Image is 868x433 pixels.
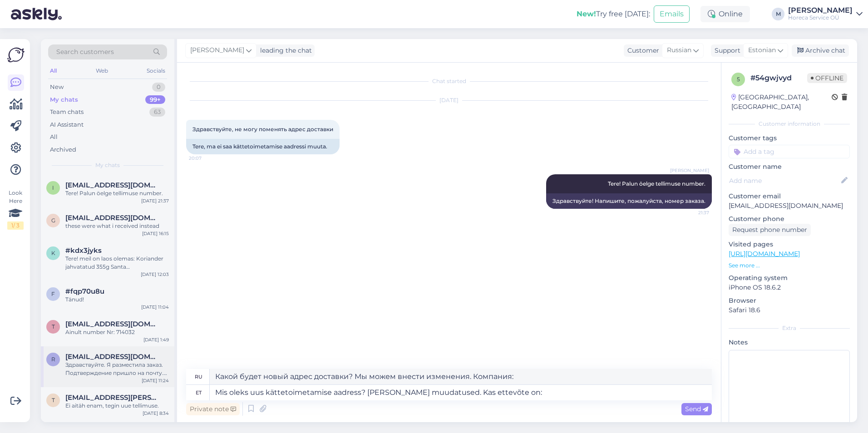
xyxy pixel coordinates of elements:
[52,397,55,403] span: t
[729,201,850,211] p: [EMAIL_ADDRESS][DOMAIN_NAME]
[737,76,740,83] span: 5
[51,356,55,363] span: r
[256,46,312,55] div: leading the chat
[788,14,853,21] div: Horeca Service OÜ
[142,377,169,384] div: [DATE] 11:24
[186,96,712,104] div: [DATE]
[210,385,712,400] textarea: Mis oleks uus kättetoimetamise aadress? [PERSON_NAME] muudatused. Kas ettevõte on:
[729,120,850,128] div: Customer information
[65,361,169,377] div: Здравствуйте. Я разместила заказ. Подтверждение пришло на почту. Как оплачивать товар?
[731,93,832,112] div: [GEOGRAPHIC_DATA], [GEOGRAPHIC_DATA]
[711,46,740,55] div: Support
[142,230,169,237] div: [DATE] 16:15
[65,222,169,230] div: these were what i received instead
[50,83,64,92] div: New
[577,9,650,20] div: Try free [DATE]:
[56,47,114,57] span: Search customers
[788,7,863,21] a: [PERSON_NAME]Horeca Service OÜ
[50,133,58,142] div: All
[624,46,659,55] div: Customer
[65,287,104,295] span: #fqp70u8u
[149,108,165,117] div: 63
[792,44,849,57] div: Archive chat
[189,155,223,162] span: 20:07
[50,95,78,104] div: My chats
[51,290,55,297] span: f
[141,197,169,204] div: [DATE] 21:37
[729,273,850,283] p: Operating system
[7,189,24,230] div: Look Here
[7,46,25,64] img: Askly Logo
[685,405,708,413] span: Send
[729,192,850,201] p: Customer email
[577,10,596,18] b: New!
[65,181,160,189] span: info@olelukoe.ee
[190,45,244,55] span: [PERSON_NAME]
[65,353,160,361] span: rench2003@gmail.com
[65,189,169,197] div: Tere! Palun öelge tellimuse number.
[729,133,850,143] p: Customer tags
[670,167,709,174] span: [PERSON_NAME]
[729,283,850,292] p: iPhone OS 18.6.2
[95,161,120,169] span: My chats
[65,255,169,271] div: Tere! meil on laos olemas: Koriander jahvatatud 355g Santa [PERSON_NAME] terve 270g [GEOGRAPHIC_D...
[143,410,169,417] div: [DATE] 8:34
[654,5,690,23] button: Emails
[141,271,169,278] div: [DATE] 12:03
[729,162,850,172] p: Customer name
[729,324,850,332] div: Extra
[65,295,169,304] div: Tänud!
[700,6,750,22] div: Online
[50,120,84,129] div: AI Assistant
[143,336,169,343] div: [DATE] 1:49
[729,305,850,315] p: Safari 18.6
[152,83,165,92] div: 0
[141,304,169,310] div: [DATE] 11:04
[65,214,160,222] span: gnr.kid@gmail.com
[772,8,784,20] div: M
[94,65,110,77] div: Web
[65,394,160,402] span: tallinn.manni@daily.ee
[145,95,165,104] div: 99+
[729,338,850,347] p: Notes
[729,224,811,236] div: Request phone number
[667,45,691,55] span: Russian
[729,261,850,270] p: See more ...
[748,45,776,55] span: Estonian
[196,385,202,400] div: et
[807,73,847,83] span: Offline
[729,176,839,186] input: Add name
[145,65,167,77] div: Socials
[210,369,712,384] textarea: Какой будет новый адрес доставки? Мы можем внести изменения. Компания:
[788,7,853,14] div: [PERSON_NAME]
[50,108,84,117] div: Team chats
[675,209,709,216] span: 21:37
[52,323,55,330] span: t
[750,73,807,84] div: # 54gwjvyd
[51,250,55,256] span: k
[48,65,59,77] div: All
[546,193,712,209] div: Здравствуйте! Напишите, пожалуйста, номер заказа.
[729,296,850,305] p: Browser
[195,369,202,384] div: ru
[51,217,55,224] span: g
[186,139,340,154] div: Tere, ma ei saa kättetoimetamise aadressi muuta.
[729,214,850,224] p: Customer phone
[729,250,800,258] a: [URL][DOMAIN_NAME]
[608,180,705,187] span: Tere! Palun öelge tellimuse number.
[192,126,333,133] span: Здравствуйте, не могу поменять адрес доставки
[65,402,169,410] div: Ei aitäh enam, tegin uue tellimuse.
[729,145,850,158] input: Add a tag
[65,328,169,336] div: Ainult number Nr: 714032
[65,320,160,328] span: timofei@schlossle-hotels.com
[50,145,76,154] div: Archived
[52,184,54,191] span: i
[729,240,850,249] p: Visited pages
[65,246,102,255] span: #kdx3jyks
[186,77,712,85] div: Chat started
[7,221,24,230] div: 1 / 3
[186,403,240,415] div: Private note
